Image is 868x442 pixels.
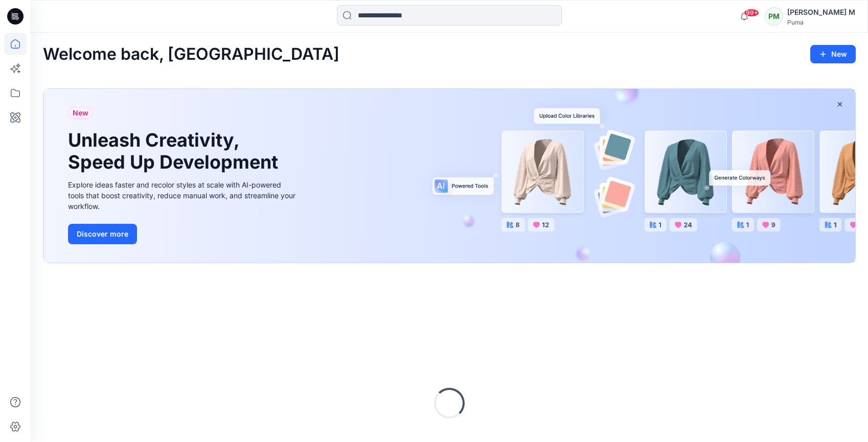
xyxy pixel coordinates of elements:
a: Discover more [68,224,298,244]
button: New [810,45,856,63]
h1: Unleash Creativity, Speed Up Development [68,129,283,173]
span: New [73,107,88,119]
button: Discover more [68,224,137,244]
span: 99+ [744,9,759,17]
div: PM [765,7,783,26]
h2: Welcome back, [GEOGRAPHIC_DATA] [43,45,339,64]
div: Explore ideas faster and recolor styles at scale with AI-powered tools that boost creativity, red... [68,179,298,212]
div: Puma [787,18,855,26]
div: [PERSON_NAME] M [787,6,855,18]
